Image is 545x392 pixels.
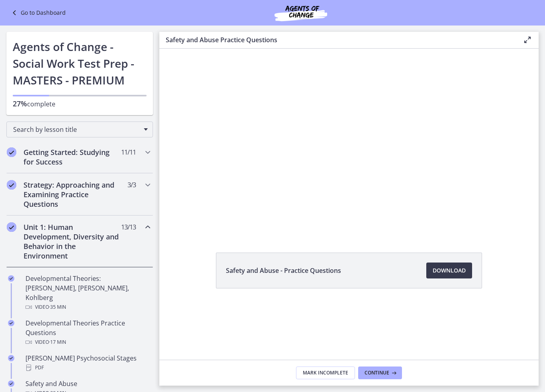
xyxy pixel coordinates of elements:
[25,274,150,312] div: Developmental Theories: [PERSON_NAME], [PERSON_NAME], Kohlberg
[433,266,466,275] span: Download
[25,302,150,312] div: Video
[358,367,402,379] button: Continue
[8,320,14,326] i: Completed
[303,370,348,376] span: Mark Incomplete
[25,353,150,372] div: [PERSON_NAME] Psychosocial Stages
[426,263,472,278] a: Download
[6,122,153,137] div: Search by lesson title
[24,180,121,209] h2: Strategy: Approaching and Examining Practice Questions
[226,266,341,275] span: Safety and Abuse - Practice Questions
[7,222,16,232] i: Completed
[25,337,150,347] div: Video
[121,147,136,157] span: 11 / 11
[49,302,66,312] span: · 35 min
[8,380,14,387] i: Completed
[159,49,539,234] iframe: Video Lesson
[253,3,349,22] img: Agents of Change Social Work Test Prep
[8,355,14,361] i: Completed
[121,222,136,232] span: 13 / 13
[24,222,121,261] h2: Unit 1: Human Development, Diversity and Behavior in the Environment
[7,180,16,190] i: Completed
[13,125,140,134] span: Search by lesson title
[13,99,27,108] span: 27%
[7,147,16,157] i: Completed
[24,147,121,167] h2: Getting Started: Studying for Success
[25,318,150,347] div: Developmental Theories Practice Questions
[296,367,355,379] button: Mark Incomplete
[13,99,147,109] p: complete
[127,180,136,190] span: 3 / 3
[8,275,14,282] i: Completed
[166,35,510,45] h3: Safety and Abuse Practice Questions
[13,38,147,88] h1: Agents of Change - Social Work Test Prep - MASTERS - PREMIUM
[49,337,66,347] span: · 17 min
[365,370,389,376] span: Continue
[10,8,66,18] a: Go to Dashboard
[25,363,150,372] div: PDF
